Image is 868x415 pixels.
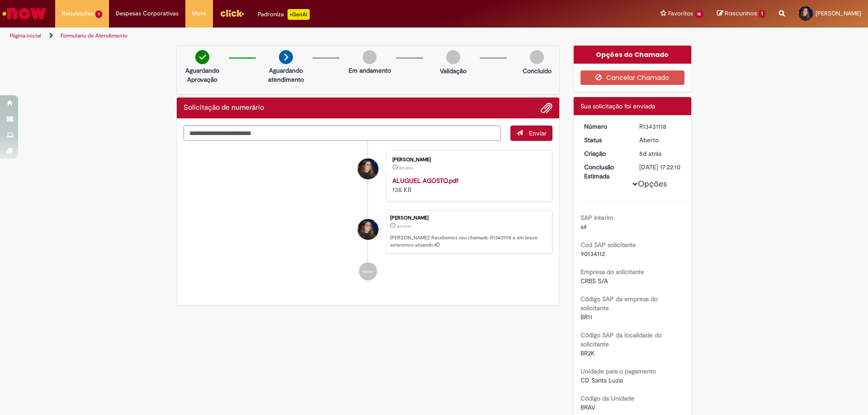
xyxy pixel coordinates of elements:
[580,223,587,231] span: s4
[759,10,765,18] span: 1
[816,9,861,17] span: [PERSON_NAME]
[725,9,757,18] span: Rascunhos
[390,234,547,248] p: [PERSON_NAME]! Recebemos seu chamado R13431118 e em breve estaremos atuando.
[446,50,460,64] img: img-circle-grey.png
[192,9,206,18] span: More
[392,176,543,194] div: 138 KB
[668,9,693,18] span: Favoritos
[580,70,685,85] button: Cancelar Chamado
[577,149,633,158] dt: Criação
[258,9,310,20] div: Padroniza
[392,157,543,163] div: [PERSON_NAME]
[397,224,411,229] time: 20/08/2025 09:22:06
[577,135,633,145] dt: Status
[639,149,681,158] div: 20/08/2025 09:22:06
[580,250,605,258] span: 90134112
[580,331,662,348] b: Código SAP da localidade do solicitante
[577,122,633,131] dt: Número
[116,9,179,18] span: Despesas Corporativas
[358,219,378,240] div: Ana Clara Lopes Maciel
[695,10,704,18] span: 16
[288,9,310,20] p: +GenAi
[1,5,47,23] img: ServiceNow
[530,50,544,64] img: img-circle-grey.png
[580,349,595,357] span: BR2K
[580,268,644,276] b: Empresa do solicitante
[639,135,681,145] div: Aberto
[220,6,244,20] img: click_logo_yellow_360x200.png
[95,10,102,18] span: 1
[580,376,623,384] span: CD Santa Luzia
[184,126,501,141] textarea: Digite sua mensagem aqui...
[574,46,692,64] div: Opções do Chamado
[529,129,547,137] span: Enviar
[397,224,411,229] span: 8d atrás
[580,241,636,249] b: Cod SAP solicitante
[180,66,224,84] p: Aguardando Aprovação
[639,163,681,172] div: [DATE] 17:22:10
[639,149,661,158] span: 8d atrás
[580,367,656,375] b: Unidade para o pagamento
[358,159,378,179] div: Ana Clara Lopes Maciel
[580,277,608,285] span: CRBS S/A
[580,102,655,110] span: Sua solicitação foi enviada
[279,50,293,64] img: arrow-next.png
[61,32,127,39] a: Formulário de Atendimento
[264,66,308,84] p: Aguardando atendimento
[580,295,658,312] b: Código SAP da empresa do solicitante
[399,165,414,171] span: 8d atrás
[580,394,634,402] b: Código da Unidade
[62,9,94,18] span: Requisições
[184,104,264,112] h2: Solicitação de numerário Histórico de tíquete
[580,214,613,222] b: SAP Interim
[541,102,552,114] button: Adicionar anexos
[717,9,765,18] a: Rascunhos
[580,403,595,411] span: BRAV
[639,149,661,158] time: 20/08/2025 09:22:06
[363,50,377,64] img: img-circle-grey.png
[440,66,467,75] p: Validação
[523,66,552,75] p: Concluído
[580,313,592,321] span: BR11
[399,165,414,171] time: 20/08/2025 09:21:54
[10,32,41,39] a: Página inicial
[390,215,547,221] div: [PERSON_NAME]
[510,126,552,141] button: Enviar
[392,177,458,185] a: ALUGUEL AGOSTO.pdf
[577,163,633,181] dt: Conclusão Estimada
[639,122,681,131] div: R13431118
[195,50,209,64] img: check-circle-green.png
[184,141,552,290] ul: Histórico de tíquete
[7,28,572,44] ul: Trilhas de página
[349,66,391,75] p: Em andamento
[184,210,552,254] li: Ana Clara Lopes Maciel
